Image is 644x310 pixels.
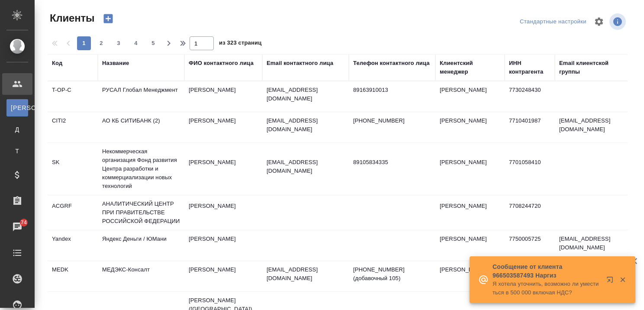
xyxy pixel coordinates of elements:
[505,197,555,228] td: 7708244720
[98,230,184,261] td: Яндекс Деньги / ЮМани
[505,81,555,112] td: 7730248430
[94,36,108,50] button: 2
[48,81,98,112] td: T-OP-C
[112,39,126,48] span: 3
[98,143,184,195] td: Некоммерческая организация Фонд развития Центра разработки и коммерциализации новых технологий
[184,261,262,291] td: [PERSON_NAME]
[189,59,254,68] div: ФИО контактного лица
[6,121,28,138] a: Д
[98,261,184,291] td: МЕДЭКС-Консалт
[267,86,345,103] p: [EMAIL_ADDRESS][DOMAIN_NAME]
[11,147,24,155] span: Т
[509,59,551,76] div: ИНН контрагента
[48,11,94,25] span: Клиенты
[219,38,261,50] span: из 323 страниц
[6,99,28,116] a: [PERSON_NAME]
[48,154,98,184] td: SK
[555,112,633,142] td: [EMAIL_ADDRESS][DOMAIN_NAME]
[559,59,628,76] div: Email клиентской группы
[609,13,628,30] span: Посмотреть информацию
[6,142,28,160] a: Т
[48,261,98,291] td: MEDK
[184,81,262,112] td: [PERSON_NAME]
[98,81,184,112] td: РУСАЛ Глобал Менеджмент
[505,154,555,184] td: 7701058410
[435,230,505,261] td: [PERSON_NAME]
[555,230,633,261] td: [EMAIL_ADDRESS][DOMAIN_NAME]
[48,112,98,142] td: CITI2
[184,154,262,184] td: [PERSON_NAME]
[440,59,500,76] div: Клиентский менеджер
[146,36,160,50] button: 5
[11,103,24,112] span: [PERSON_NAME]
[48,230,98,261] td: Yandex
[98,195,184,230] td: АНАЛИТИЧЕСКИЙ ЦЕНТР ПРИ ПРАВИТЕЛЬСТВЕ РОССИЙСКОЙ ФЕДЕРАЦИИ
[601,271,622,292] button: Открыть в новой вкладке
[52,59,62,68] div: Код
[353,86,431,94] p: 89163910013
[518,15,589,29] div: split button
[435,112,505,142] td: [PERSON_NAME]
[435,197,505,228] td: [PERSON_NAME]
[184,230,262,261] td: [PERSON_NAME]
[435,81,505,112] td: [PERSON_NAME]
[16,218,32,227] span: 74
[267,116,345,134] p: [EMAIL_ADDRESS][DOMAIN_NAME]
[505,230,555,261] td: 7750005725
[353,265,431,283] p: [PHONE_NUMBER] (добавочный 105)
[267,59,333,68] div: Email контактного лица
[129,36,143,50] button: 4
[435,261,505,291] td: [PERSON_NAME]
[184,112,262,142] td: [PERSON_NAME]
[353,116,431,125] p: [PHONE_NUMBER]
[353,158,431,167] p: 89105834335
[184,197,262,228] td: [PERSON_NAME]
[267,158,345,175] p: [EMAIL_ADDRESS][DOMAIN_NAME]
[505,112,555,142] td: 7710401987
[493,262,601,280] p: Сообщение от клиента 966503587493 Наргиз
[102,59,129,68] div: Название
[11,125,24,134] span: Д
[493,280,601,297] p: Я хотела уточнить, возможно ли уместиться в 500 000 включая НДС?
[146,39,160,48] span: 5
[267,265,345,283] p: [EMAIL_ADDRESS][DOMAIN_NAME]
[129,39,143,48] span: 4
[94,39,108,48] span: 2
[435,154,505,184] td: [PERSON_NAME]
[98,112,184,142] td: АО КБ СИТИБАНК (2)
[48,197,98,228] td: ACGRF
[112,36,126,50] button: 3
[98,11,119,26] button: Создать
[614,276,631,284] button: Закрыть
[353,59,430,68] div: Телефон контактного лица
[589,11,609,32] span: Настроить таблицу
[2,216,32,238] a: 74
